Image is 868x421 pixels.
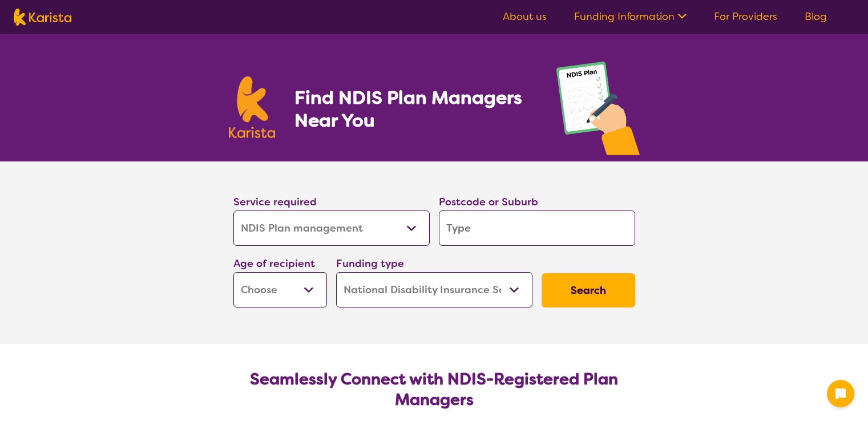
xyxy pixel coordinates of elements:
[439,195,538,209] label: Postcode or Suburb
[805,10,827,23] a: Blog
[439,211,635,246] input: Type
[233,195,317,209] label: Service required
[14,9,71,26] img: Karista logo
[229,76,276,138] img: Karista logo
[233,257,315,270] label: Age of recipient
[574,10,687,23] a: Funding Information
[243,369,626,410] h2: Seamlessly Connect with NDIS-Registered Plan Managers
[503,10,547,23] a: About us
[294,86,533,132] h1: Find NDIS Plan Managers Near You
[714,10,777,23] a: For Providers
[542,273,635,307] button: Search
[556,62,640,161] img: plan-management
[336,257,404,270] label: Funding type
